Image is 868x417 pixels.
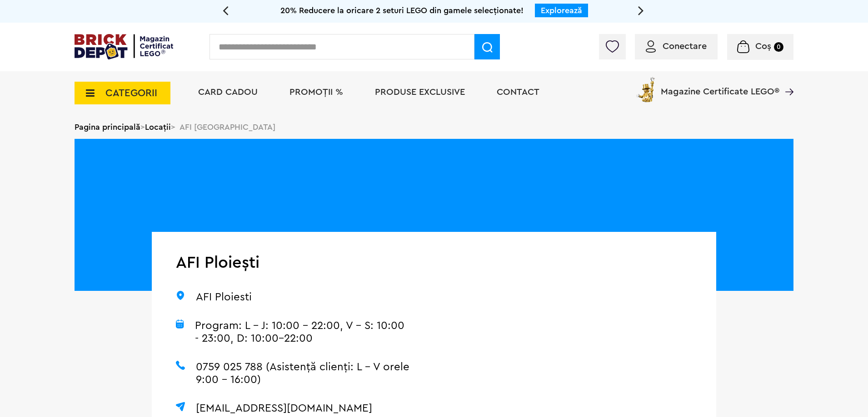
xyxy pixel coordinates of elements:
[280,6,524,15] span: 20% Reducere la oricare 2 seturi LEGO din gamele selecționate!
[497,88,539,97] a: Contact
[375,88,465,97] a: Produse exclusive
[289,88,343,97] a: PROMOȚII %
[176,361,410,386] p: 0759 025 788 (Asistență clienți: L - V orele 9:00 - 16:00)
[145,123,171,131] a: Locații
[779,75,793,84] a: Magazine Certificate LEGO®
[541,6,582,15] a: Explorează
[198,88,258,97] a: Card Cadou
[75,123,140,131] a: Pagina principală
[176,402,410,415] p: [EMAIL_ADDRESS][DOMAIN_NAME]
[661,75,779,96] span: Magazine Certificate LEGO®
[646,42,707,51] a: Conectare
[663,42,707,51] span: Conectare
[176,291,410,304] p: AFI Ploiesti
[176,255,410,271] h1: AFI Ploiești
[176,319,410,345] p: Program: L – J: 10:00 – 22:00, V - S: 10:00 - 23:00, D: 10:00-22:00
[105,88,157,98] span: CATEGORII
[75,115,793,139] div: > > AFI [GEOGRAPHIC_DATA]
[755,42,771,51] span: Coș
[774,42,783,52] small: 0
